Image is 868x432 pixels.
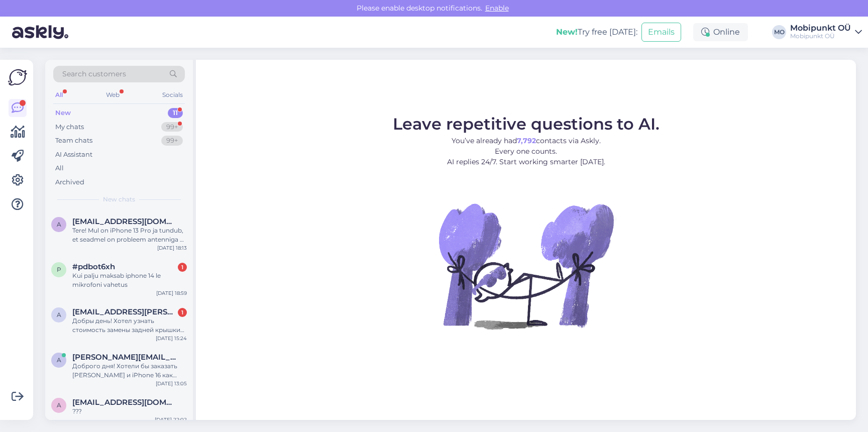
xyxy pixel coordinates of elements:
[72,271,187,289] div: Kui palju maksab iphone 14 le mikrofoni vahetus
[55,122,84,132] div: My chats
[72,226,187,244] div: Tere! Mul on iPhone 13 Pro ja tundub, et seadmel on probleem antenniga — mobiilne internet ei töö...
[772,25,786,39] div: MO
[57,266,61,273] span: p
[790,24,851,32] div: Mobipunkt OÜ
[53,88,65,101] div: All
[55,177,84,187] div: Archived
[57,401,61,409] span: a
[155,416,187,423] div: [DATE] 22:02
[160,88,185,101] div: Socials
[55,163,64,173] div: All
[62,69,126,79] span: Search customers
[161,136,183,146] div: 99+
[693,23,748,41] div: Online
[57,311,61,318] span: a
[104,88,122,101] div: Web
[517,136,536,145] b: 7,792
[157,244,187,252] div: [DATE] 18:13
[57,356,61,364] span: a
[482,4,512,13] span: Enable
[8,68,27,87] img: Askly Logo
[156,335,187,342] div: [DATE] 15:24
[72,353,177,362] span: a.popova@blak-it.com
[161,122,183,132] div: 99+
[641,23,681,42] button: Emails
[178,308,187,317] div: 1
[72,398,177,407] span: andreimaleva@gmail.com
[790,24,862,40] a: Mobipunkt OÜMobipunkt OÜ
[436,175,616,356] img: No Chat active
[556,27,578,37] b: New!
[72,316,187,335] div: Добры день! Хотел узнать стоимость замены задней крышки на IPhone 15 Pro (разбита вся крышка вклю...
[72,262,115,271] span: #pdbot6xh
[103,195,135,204] span: New chats
[178,263,187,272] div: 1
[72,362,187,380] div: Доброго дня! Хотели бы заказать [PERSON_NAME] и iPhone 16 как юридическое лицо, куда можно обрати...
[55,150,92,160] div: AI Assistant
[156,289,187,297] div: [DATE] 18:59
[790,32,851,40] div: Mobipunkt OÜ
[168,108,183,118] div: 11
[393,136,660,167] p: You’ve already had contacts via Askly. Every one counts. AI replies 24/7. Start working smarter [...
[393,114,660,134] span: Leave repetitive questions to AI.
[72,307,177,316] span: alexei.katsman@gmail.com
[156,380,187,387] div: [DATE] 13:05
[55,136,92,146] div: Team chats
[72,407,187,416] div: ???
[72,217,177,226] span: akuznetsova347@gmail.com
[55,108,71,118] div: New
[57,221,61,228] span: a
[556,26,637,38] div: Try free [DATE]:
